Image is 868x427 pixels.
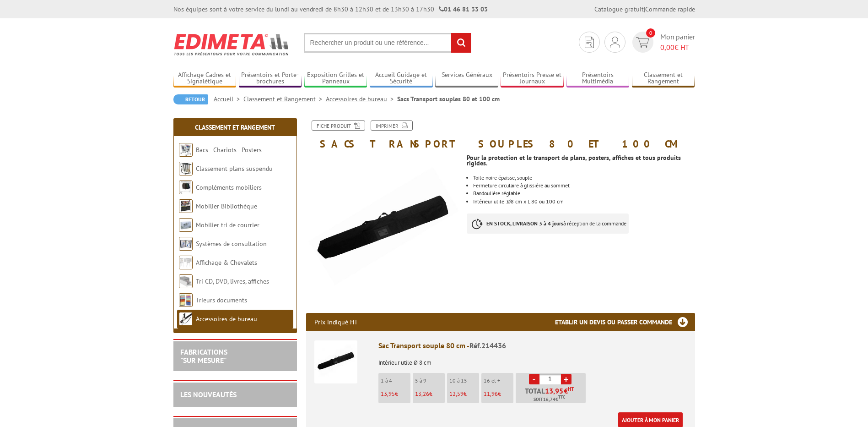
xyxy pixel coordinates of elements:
img: Systèmes de consultation [179,237,193,251]
input: rechercher [451,33,471,53]
a: Accueil [214,95,243,103]
a: Classement et Rangement [632,71,695,86]
p: € [381,391,410,397]
a: Trieurs documents [196,296,247,304]
img: devis rapide [610,37,620,48]
p: Bandoulière réglable [473,191,695,196]
a: Services Généraux [435,71,498,86]
a: devis rapide 0 Mon panier 0,00€ HT [630,32,695,53]
a: Fiche produit [312,120,365,131]
a: Mobilier tri de courrier [196,221,259,229]
sup: TTC [558,394,565,400]
span: 13,95 [545,387,564,394]
p: 5 à 9 [415,378,445,384]
span: 12,59 [449,390,464,398]
img: devis rapide [636,37,649,48]
strong: 01 46 81 33 03 [439,5,488,13]
a: + [561,374,571,384]
a: Accueil Guidage et Sécurité [370,71,433,86]
img: accessoires_214436.jpg [306,154,460,308]
a: Présentoirs Presse et Journaux [501,71,564,86]
img: Mobilier Bibliothèque [179,199,193,213]
div: Nos équipes sont à votre service du lundi au vendredi de 8h30 à 12h30 et de 13h30 à 17h30 [173,5,488,14]
p: 10 à 15 [449,378,479,384]
font: ø [507,197,511,205]
span: Soit € [534,396,565,403]
span: 16,74 [543,396,555,403]
a: Compléments mobiliers [196,183,262,192]
a: Commande rapide [645,5,695,13]
p: € [484,391,513,397]
img: Accessoires de bureau [179,312,193,326]
sup: HT [568,386,574,392]
div: Sac Transport souple 80 cm - [378,340,687,351]
span: € [564,387,568,394]
p: 16 et + [484,378,513,384]
a: Classement plans suspendu [196,164,273,173]
a: Affichage & Chevalets [196,258,257,267]
span: 0,00 [660,43,674,52]
p: € [449,391,479,397]
p: 1 à 4 [381,378,410,384]
strong: EN STOCK, LIVRAISON 3 à 4 jours [486,220,563,227]
a: - [529,374,539,384]
img: devis rapide [585,37,594,48]
p: Intérieur utile : 8 cm x L 80 ou 100 cm [473,198,695,204]
a: Systèmes de consultation [196,240,267,248]
span: Réf.214436 [469,341,506,350]
a: FABRICATIONS"Sur Mesure" [180,347,227,365]
a: Présentoirs Multimédia [566,71,630,86]
img: Trieurs documents [179,293,193,307]
p: Fermeture circulaire à glissière au sommet [473,183,695,188]
strong: Pour la protection et le transport de plans, posters, affiches et tous produits rigides. [467,153,681,167]
img: Tri CD, DVD, livres, affiches [179,274,193,288]
li: Sacs Transport souples 80 et 100 cm [397,94,500,104]
a: Affichage Cadres et Signalétique [173,71,237,86]
p: € [415,391,445,397]
span: € HT [660,42,695,53]
a: Exposition Grilles et Panneaux [304,71,367,86]
img: Mobilier tri de courrier [179,218,193,232]
p: Total [518,387,586,403]
a: Bacs - Chariots - Posters [196,146,262,154]
span: 0 [646,28,655,38]
span: 11,96 [484,390,498,398]
p: Intérieur utile Ø 8 cm [378,353,687,366]
p: Prix indiqué HT [314,313,358,331]
a: Accessoires de bureau [326,95,397,103]
img: Compléments mobiliers [179,181,193,194]
a: Tri CD, DVD, livres, affiches [196,277,269,285]
img: Edimeta [173,27,290,61]
img: Bacs - Chariots - Posters [179,143,193,157]
p: Toile noire épaisse, souple [473,175,695,181]
a: Catalogue gratuit [594,5,644,13]
span: 13,26 [415,390,429,398]
a: Imprimer [371,120,413,131]
a: LES NOUVEAUTÉS [180,390,237,399]
div: | [594,5,695,14]
h3: Etablir un devis ou passer commande [555,313,695,331]
span: 13,95 [381,390,395,398]
span: Mon panier [660,32,695,53]
img: Sac Transport souple 80 cm [314,340,357,383]
a: Classement et Rangement [195,123,275,131]
img: Classement plans suspendu [179,162,193,175]
a: Classement et Rangement [243,95,326,103]
p: à réception de la commande [467,213,629,234]
img: Affichage & Chevalets [179,256,193,269]
input: Rechercher un produit ou une référence... [304,33,471,53]
a: Retour [173,94,208,104]
a: Mobilier Bibliothèque [196,202,257,210]
a: Accessoires de bureau [196,315,257,323]
a: Présentoirs et Porte-brochures [239,71,302,86]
